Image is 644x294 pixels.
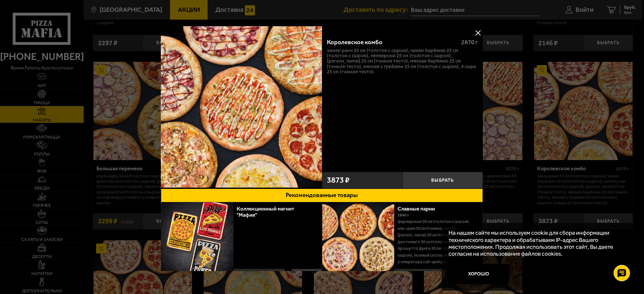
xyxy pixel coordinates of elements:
div: Королевское комбо [327,39,455,46]
button: Выбрать [402,172,483,188]
strong: 2849 ₽ [399,269,421,282]
button: Хорошо [449,264,509,284]
a: Коллекционный магнит "Мафия" [237,206,294,218]
a: Королевское комбо [161,26,322,189]
strong: 29 ₽ [238,269,252,282]
button: Выбрать [292,269,322,283]
span: 2870 г [461,39,478,46]
p: Фермерская 30 см (толстое с сыром), Аль-Шам 30 см (тонкое тесто), [PERSON_NAME] 30 см (толстое с ... [398,218,478,266]
p: На нашем сайте мы используем cookie для сбора информации технического характера и обрабатываем IP... [449,230,624,257]
img: Королевское комбо [161,26,322,188]
button: Рекомендованные товары [161,189,483,202]
p: Чикен Ранч 25 см (толстое с сыром), Чикен Барбекю 25 см (толстое с сыром), Пепперони 25 см (толст... [327,48,478,75]
a: Славные парни [398,206,442,212]
span: 3873 ₽ [327,176,349,184]
span: 2840 г [398,213,409,217]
